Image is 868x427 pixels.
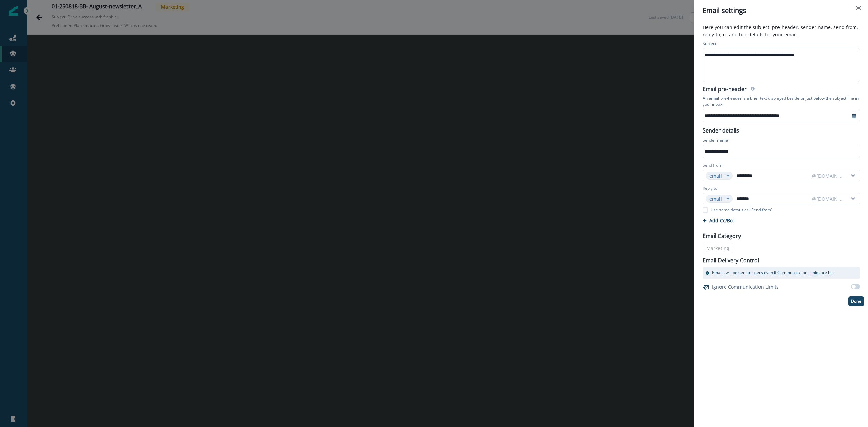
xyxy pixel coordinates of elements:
p: Emails will be sent to users even if Communication Limits are hit. [712,270,834,276]
div: email [709,195,723,202]
p: An email pre-header is a brief text displayed beside or just below the subject line in your inbox. [703,94,860,109]
p: Email Category [703,232,741,240]
div: @[DOMAIN_NAME] [812,195,845,202]
p: Here you can edit the subject, pre-header, sender name, send from, reply-to, cc and bcc details f... [698,24,864,39]
div: Email settings [703,5,860,16]
p: Subject [703,41,716,48]
p: Sender details [698,125,743,135]
label: Reply to [703,185,717,191]
p: Sender name [703,137,728,145]
button: Add Cc/Bcc [703,217,735,224]
p: Use same details as "Send from" [711,207,773,213]
svg: remove-preheader [851,113,857,119]
p: Email Delivery Control [703,256,759,264]
p: Done [851,299,861,304]
label: Send from [703,162,722,168]
div: @[DOMAIN_NAME] [812,172,845,179]
button: Done [848,296,864,306]
h2: Email pre-header [703,86,747,94]
div: email [709,172,723,179]
button: Close [853,3,864,14]
p: Ignore Communication Limits [712,283,779,290]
